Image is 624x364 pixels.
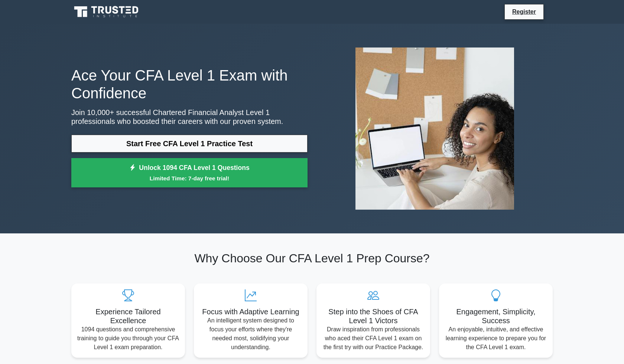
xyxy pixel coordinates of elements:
p: 1094 questions and comprehensive training to guide you through your CFA Level 1 exam preparation. [77,325,179,352]
h1: Ace Your CFA Level 1 Exam with Confidence [71,66,308,102]
a: Register [508,7,540,16]
p: An enjoyable, intuitive, and effective learning experience to prepare you for the CFA Level 1 exam. [445,325,547,352]
h5: Step into the Shoes of CFA Level 1 Victors [322,307,424,325]
a: Unlock 1094 CFA Level 1 QuestionsLimited Time: 7-day free trial! [71,158,308,188]
a: Start Free CFA Level 1 Practice Test [71,135,308,153]
small: Limited Time: 7-day free trial! [81,174,298,183]
p: An intelligent system designed to focus your efforts where they're needed most, solidifying your ... [200,316,302,352]
h2: Why Choose Our CFA Level 1 Prep Course? [71,251,553,265]
h5: Focus with Adaptive Learning [200,307,302,316]
h5: Experience Tailored Excellence [77,307,179,325]
p: Join 10,000+ successful Chartered Financial Analyst Level 1 professionals who boosted their caree... [71,108,308,126]
h5: Engagement, Simplicity, Success [445,307,547,325]
p: Draw inspiration from professionals who aced their CFA Level 1 exam on the first try with our Pra... [322,325,424,352]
